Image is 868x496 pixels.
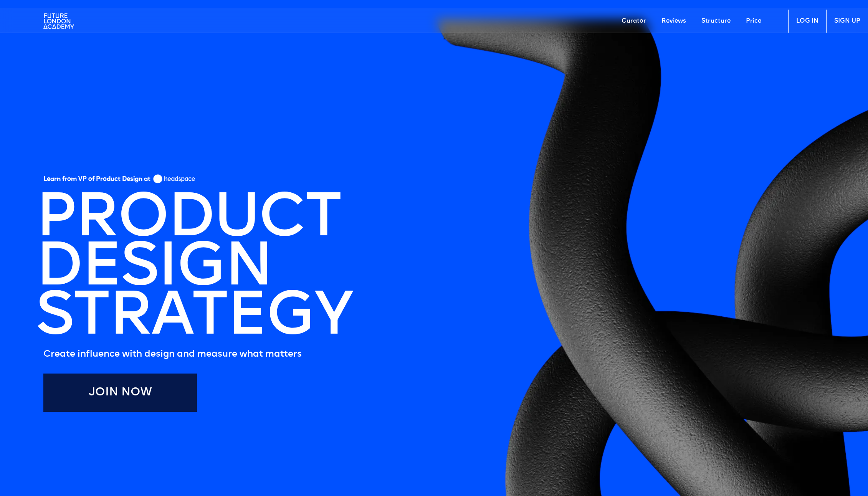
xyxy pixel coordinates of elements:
a: Curator [614,10,654,33]
h5: Create influence with design and measure what matters [43,347,352,362]
a: SIGN UP [826,10,868,33]
h1: PRODUCT DESIGN STRATEGY [36,195,352,343]
a: LOG IN [788,10,826,33]
h5: Learn from VP of Product Design at [43,175,150,186]
a: Price [738,10,769,33]
a: Join Now [43,374,197,412]
a: Structure [694,10,738,33]
a: Reviews [654,10,694,33]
